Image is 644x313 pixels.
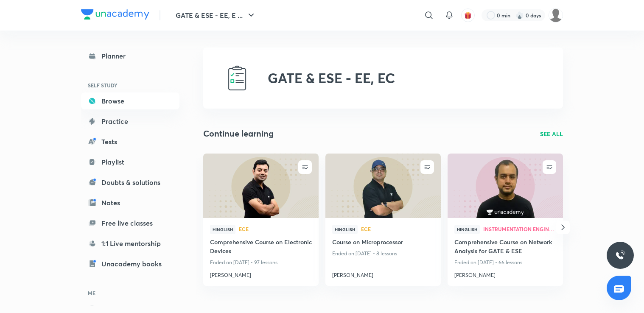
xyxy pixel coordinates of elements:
img: GATE & ESE - EE, EC [224,64,251,92]
a: Doubts & solutions [81,174,179,191]
p: Ended on [DATE] • 66 lessons [454,257,556,268]
span: Instrumentation Engineering [483,226,556,232]
a: SEE ALL [540,129,563,138]
a: new-thumbnail [203,154,319,218]
img: new-thumbnail [202,153,319,218]
span: Hinglish [210,225,235,234]
img: new-thumbnail [324,153,442,218]
img: Company Logo [81,9,149,20]
a: Company Logo [81,9,149,22]
a: Tests [81,133,179,150]
a: Unacademy books [81,255,179,272]
a: Planner [81,48,179,64]
h2: GATE & ESE - EE, EC [268,70,395,86]
a: 1:1 Live mentorship [81,235,179,252]
a: [PERSON_NAME] [332,268,434,279]
img: streak [515,11,524,20]
a: ECE [361,226,434,232]
a: Comprehensive Course on Electronic Devices [210,238,312,257]
button: GATE & ESE - EE, E ... [171,7,261,24]
a: [PERSON_NAME] [454,268,556,279]
a: Free live classes [81,215,179,232]
a: Notes [81,194,179,211]
img: Avantika Choudhary [549,8,563,22]
p: Ended on [DATE] • 97 lessons [210,257,312,268]
span: ECE [361,226,434,232]
img: new-thumbnail [446,153,564,218]
a: new-thumbnail [325,154,441,218]
a: Course on Microprocessor [332,238,434,248]
a: Playlist [81,154,179,170]
a: Instrumentation Engineering [483,226,556,232]
h6: SELF STUDY [81,78,179,92]
span: ECE [239,226,312,232]
p: Ended on [DATE] • 8 lessons [332,248,434,259]
img: avatar [464,11,472,19]
a: new-thumbnail [448,154,563,218]
h6: ME [81,286,179,300]
a: Practice [81,113,179,130]
a: Comprehensive Course on Network Analysis for GATE & ESE [454,238,556,257]
img: ttu [615,250,625,260]
button: avatar [461,8,475,22]
a: ECE [239,226,312,232]
span: Hinglish [332,225,358,234]
a: Browse [81,92,179,109]
span: Hinglish [454,225,480,234]
h2: Continue learning [203,127,274,140]
a: [PERSON_NAME] [210,268,312,279]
